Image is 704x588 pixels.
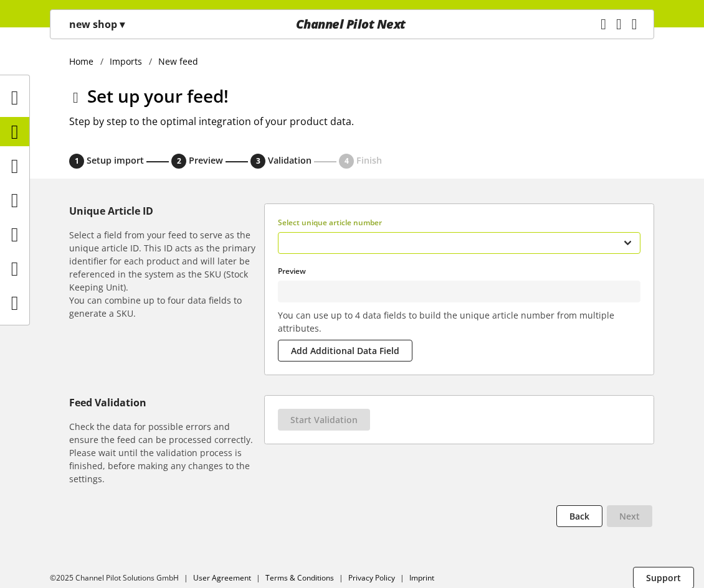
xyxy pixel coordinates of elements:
[69,395,259,410] h5: Feed Validation
[177,156,181,167] span: 2
[409,572,434,583] a: Imprint
[278,266,306,276] span: Preview
[69,17,125,32] p: new shop
[348,572,395,583] a: Privacy Policy
[278,409,370,431] button: Start Validation
[256,156,260,167] span: 3
[69,420,259,485] h6: Check the data for possible errors and ensure the feed can be processed correctly. Please wait un...
[569,510,589,523] span: Back
[87,84,229,108] span: Set up your feed!
[291,344,399,357] span: Add Additional Data Field
[268,154,312,166] span: Validation
[193,572,251,583] a: User Agreement
[50,9,654,39] nav: main navigation
[278,340,412,362] button: Add Additional Data Field
[69,228,259,320] h6: Select a field from your feed to serve as the unique article ID. This ID acts as the primary iden...
[265,572,334,583] a: Terms & Conditions
[69,55,100,68] a: Home
[87,154,144,166] span: Setup import
[646,571,681,584] span: Support
[619,510,640,523] span: Next
[189,154,223,166] span: Preview
[69,203,259,218] h5: Unique Article ID
[120,17,125,31] span: ▾
[345,156,349,167] span: 4
[103,55,149,68] a: Imports
[556,505,602,527] button: Back
[607,505,652,527] button: Next
[278,217,382,228] span: Select unique article number
[356,154,382,166] span: Finish
[69,114,654,129] h2: Step by step to the optimal integration of your product data.
[50,572,193,584] li: ©2025 Channel Pilot Solutions GmbH
[75,156,79,167] span: 1
[290,413,358,426] span: Start Validation
[278,309,640,335] p: You can use up to 4 data fields to build the unique article number from multiple attributes.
